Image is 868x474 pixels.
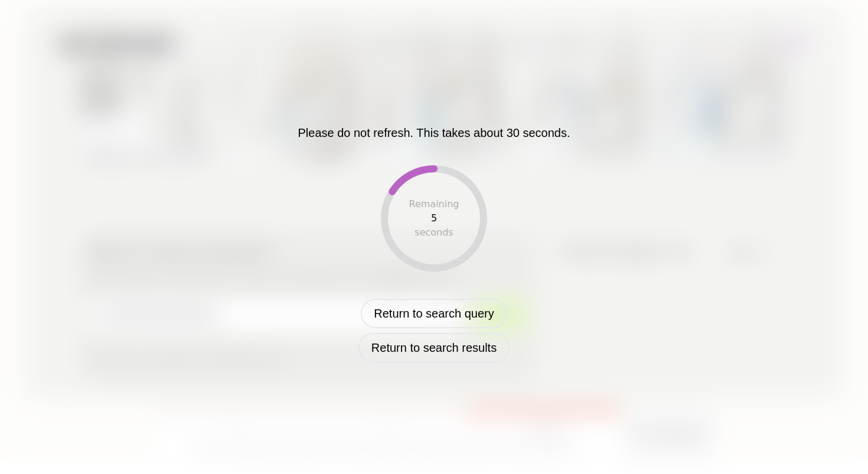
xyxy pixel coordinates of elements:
div: seconds [415,225,453,240]
div: Remaining [409,197,459,211]
button: Return to search results [358,333,510,362]
button: Return to search query [361,299,507,328]
p: Please do not refresh. This takes about 30 seconds. [298,124,570,142]
div: 5 [431,211,437,225]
